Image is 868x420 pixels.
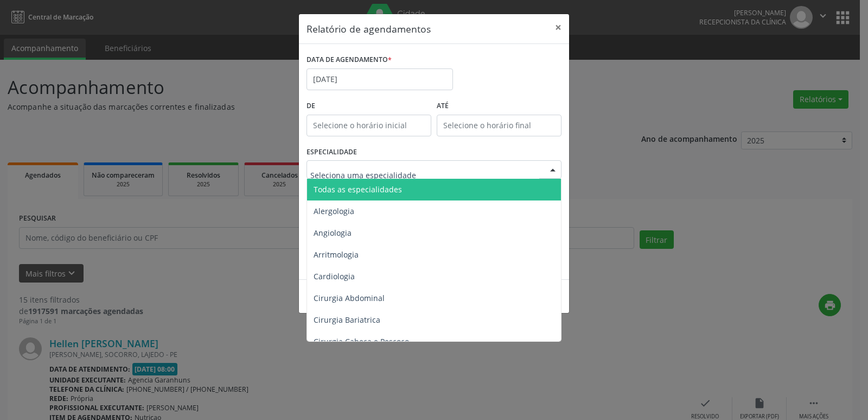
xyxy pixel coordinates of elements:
input: Selecione o horário inicial [307,115,431,136]
span: Angiologia [314,228,352,238]
span: Cardiologia [314,271,355,281]
span: Alergologia [314,206,354,216]
span: Cirurgia Abdominal [314,293,385,303]
span: Todas as especialidades [314,184,402,195]
button: Close [547,14,569,41]
label: De [307,98,431,115]
label: DATA DE AGENDAMENTO [307,52,392,68]
label: ESPECIALIDADE [307,144,357,161]
span: Cirurgia Bariatrica [314,315,380,325]
span: Cirurgia Cabeça e Pescoço [314,336,409,347]
input: Selecione uma data ou intervalo [307,68,453,90]
span: Arritmologia [314,249,359,260]
h5: Relatório de agendamentos [307,22,431,36]
label: ATÉ [437,98,561,115]
input: Seleciona uma especialidade [310,164,539,186]
input: Selecione o horário final [437,115,561,136]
